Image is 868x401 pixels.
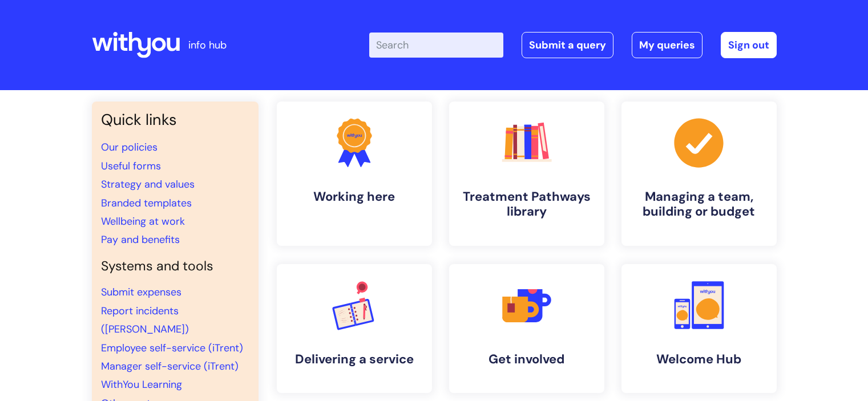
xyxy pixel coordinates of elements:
[522,32,613,58] a: Submit a query
[101,285,181,299] a: Submit expenses
[286,189,423,204] h4: Working here
[277,102,432,246] a: Working here
[101,359,239,373] a: Manager self-service (iTrent)
[621,264,777,393] a: Welcome Hub
[101,378,182,391] a: WithYou Learning
[621,102,777,246] a: Managing a team, building or budget
[101,177,195,191] a: Strategy and values
[286,352,423,367] h4: Delivering a service
[101,140,158,154] a: Our policies
[101,258,249,274] h4: Systems and tools
[101,304,189,336] a: Report incidents ([PERSON_NAME])
[721,32,777,58] a: Sign out
[458,189,595,220] h4: Treatment Pathways library
[101,233,180,246] a: Pay and benefits
[632,32,703,58] a: My queries
[369,33,503,58] input: Search
[449,264,604,393] a: Get involved
[101,159,161,173] a: Useful forms
[369,32,777,58] div: | -
[101,214,185,228] a: Wellbeing at work
[631,189,768,220] h4: Managing a team, building or budget
[631,352,768,367] h4: Welcome Hub
[449,102,604,246] a: Treatment Pathways library
[188,36,227,54] p: info hub
[101,196,192,210] a: Branded templates
[458,352,595,367] h4: Get involved
[101,111,249,129] h3: Quick links
[101,341,243,355] a: Employee self-service (iTrent)
[277,264,432,393] a: Delivering a service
